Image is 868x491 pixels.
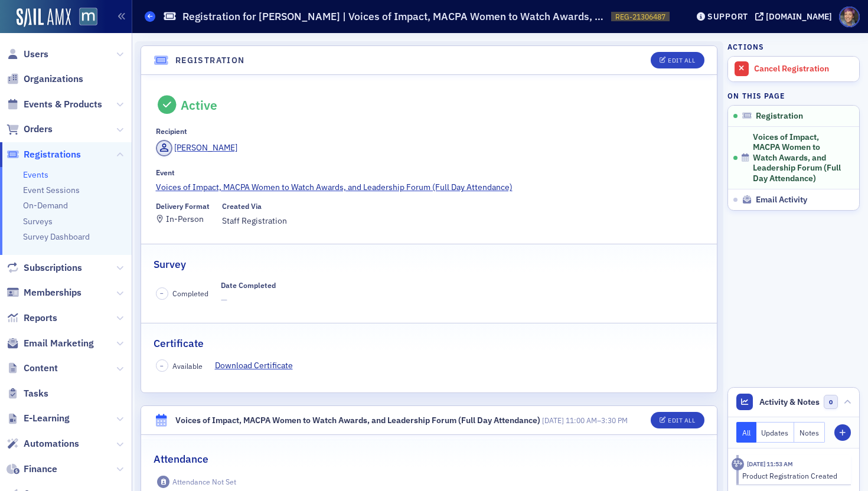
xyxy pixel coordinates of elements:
[6,337,94,350] a: Email Marketing
[651,412,704,428] button: Edit All
[651,52,704,68] button: Edit All
[23,231,90,242] a: Survey Dashboard
[172,288,208,299] span: Completed
[754,64,853,74] div: Cancel Registration
[156,181,703,194] a: Voices of Impact, MACPA Women to Watch Awards, and Leadership Forum (Full Day Attendance)
[24,337,94,350] span: Email Marketing
[24,387,48,400] span: Tasks
[755,12,836,21] button: [DOMAIN_NAME]
[71,8,97,28] a: View Homepage
[24,286,81,299] span: Memberships
[156,168,175,177] div: Event
[174,142,237,154] div: [PERSON_NAME]
[222,215,287,227] span: Staff Registration
[172,477,236,486] div: Attendance Not Set
[6,412,70,425] a: E-Learning
[6,286,81,299] a: Memberships
[542,415,628,425] span: –
[753,132,844,184] span: Voices of Impact, MACPA Women to Watch Awards, and Leadership Forum (Full Day Attendance)
[24,123,53,136] span: Orders
[156,127,187,136] div: Recipient
[154,336,204,351] h2: Certificate
[6,362,58,375] a: Content
[6,387,48,400] a: Tasks
[24,362,58,375] span: Content
[6,437,79,450] a: Automations
[6,123,53,136] a: Orders
[756,422,795,443] button: Updates
[156,140,238,156] a: [PERSON_NAME]
[6,73,83,86] a: Organizations
[23,216,53,227] a: Surveys
[707,11,748,22] div: Support
[747,460,793,468] time: 9/15/2025 11:53 AM
[154,257,186,272] h2: Survey
[542,415,564,425] span: [DATE]
[23,200,68,211] a: On-Demand
[794,422,825,443] button: Notes
[756,195,807,205] span: Email Activity
[24,312,57,325] span: Reports
[24,148,81,161] span: Registrations
[6,148,81,161] a: Registrations
[221,294,276,306] span: —
[23,185,80,195] a: Event Sessions
[154,451,208,467] h2: Attendance
[24,437,79,450] span: Automations
[24,412,70,425] span: E-Learning
[24,73,83,86] span: Organizations
[156,202,210,211] div: Delivery Format
[221,281,276,290] div: Date Completed
[24,48,48,61] span: Users
[181,97,217,113] div: Active
[766,11,832,22] div: [DOMAIN_NAME]
[6,48,48,61] a: Users
[6,463,57,476] a: Finance
[728,57,859,81] a: Cancel Registration
[566,415,597,425] time: 11:00 AM
[166,216,204,222] div: In-Person
[736,422,756,443] button: All
[23,169,48,180] a: Events
[24,261,82,274] span: Subscriptions
[24,463,57,476] span: Finance
[742,470,843,481] div: Product Registration Created
[759,396,820,408] span: Activity & Notes
[17,8,71,27] img: SailAMX
[6,261,82,274] a: Subscriptions
[222,202,262,211] div: Created Via
[175,54,245,67] h4: Registration
[79,8,97,26] img: SailAMX
[160,289,164,297] span: –
[172,361,203,371] span: Available
[668,417,695,424] div: Edit All
[215,359,302,372] a: Download Certificate
[756,111,803,122] span: Registration
[727,90,860,101] h4: On this page
[615,12,665,22] span: REG-21306487
[732,458,744,470] div: Activity
[160,362,164,370] span: –
[6,98,102,111] a: Events & Products
[175,414,540,427] div: Voices of Impact, MACPA Women to Watch Awards, and Leadership Forum (Full Day Attendance)
[668,57,695,64] div: Edit All
[24,98,102,111] span: Events & Products
[6,312,57,325] a: Reports
[601,415,628,425] time: 3:30 PM
[839,6,860,27] span: Profile
[182,9,605,24] h1: Registration for [PERSON_NAME] | Voices of Impact, MACPA Women to Watch Awards, and Leadership Fo...
[824,395,838,410] span: 0
[727,41,764,52] h4: Actions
